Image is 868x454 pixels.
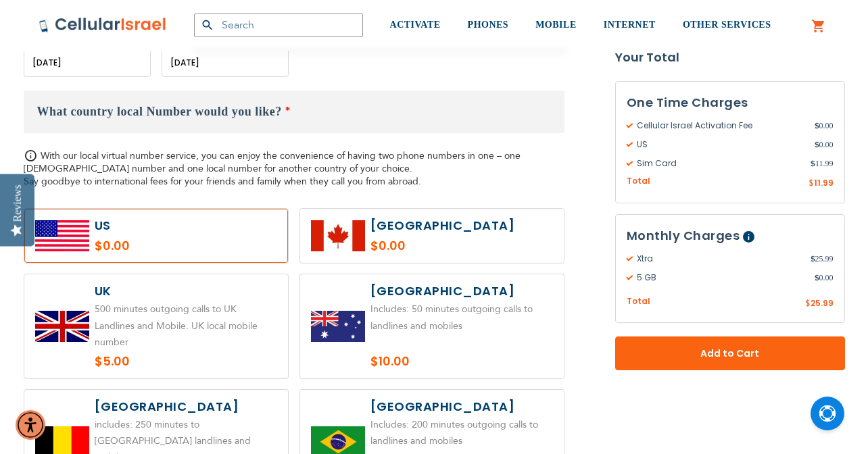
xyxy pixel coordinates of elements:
span: $ [815,120,819,132]
span: With our local virtual number service, you can enjoy the convenience of having two phone numbers ... [24,149,521,188]
span: 0.00 [815,272,834,284]
span: US [627,138,815,151]
span: Total [627,175,650,188]
span: $ [809,178,814,190]
input: MM/DD/YYYY [24,48,151,77]
span: ACTIVATE [390,20,441,30]
span: $ [811,253,815,265]
span: What country local Number would you like? [37,105,282,118]
span: Xtra [627,253,811,265]
span: Total [627,295,650,308]
span: MOBILE [535,20,577,30]
h3: One Time Charges [627,93,834,113]
span: INTERNET [604,20,656,30]
strong: Your Total [615,47,845,68]
button: Add to Cart [615,336,845,370]
div: Accessibility Menu [16,410,45,440]
span: 0.00 [815,120,834,132]
span: $ [811,157,815,170]
span: Add to Cart [660,347,800,361]
input: Search [194,14,363,37]
span: $ [805,298,811,310]
img: Cellular Israel Logo [39,17,167,33]
span: 5 GB [627,272,815,284]
span: 25.99 [811,297,834,309]
span: 0.00 [815,138,834,151]
span: Cellular Israel Activation Fee [627,120,815,132]
span: 25.99 [811,253,834,265]
span: PHONES [468,20,509,30]
span: $ [815,272,819,284]
span: Sim Card [627,157,811,170]
span: Monthly Charges [627,227,740,244]
span: Help [743,231,754,243]
span: OTHER SERVICES [683,20,771,30]
span: $ [815,138,819,151]
span: 11.99 [811,157,834,170]
div: Reviews [11,184,24,222]
input: MM/DD/YYYY [162,48,289,77]
span: 11.99 [814,177,834,188]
